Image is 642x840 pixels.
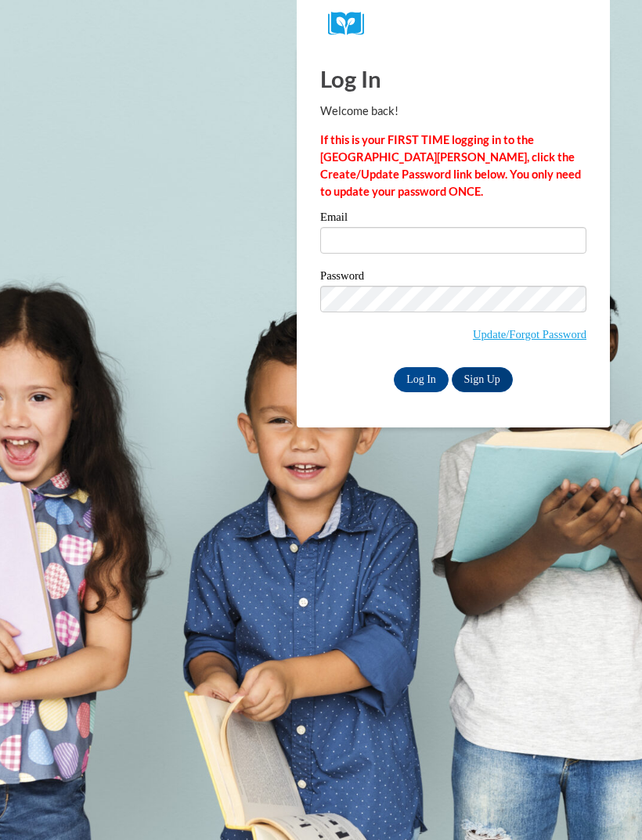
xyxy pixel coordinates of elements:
[320,103,586,120] p: Welcome back!
[452,367,513,392] a: Sign Up
[394,367,449,392] input: Log In
[328,12,375,36] img: Logo brand
[320,211,586,227] label: Email
[328,12,579,36] a: COX Campus
[320,270,586,286] label: Password
[579,777,629,827] iframe: Button to launch messaging window
[320,63,586,95] h1: Log In
[473,328,586,341] a: Update/Forgot Password
[320,133,581,198] strong: If this is your FIRST TIME logging in to the [GEOGRAPHIC_DATA][PERSON_NAME], click the Create/Upd...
